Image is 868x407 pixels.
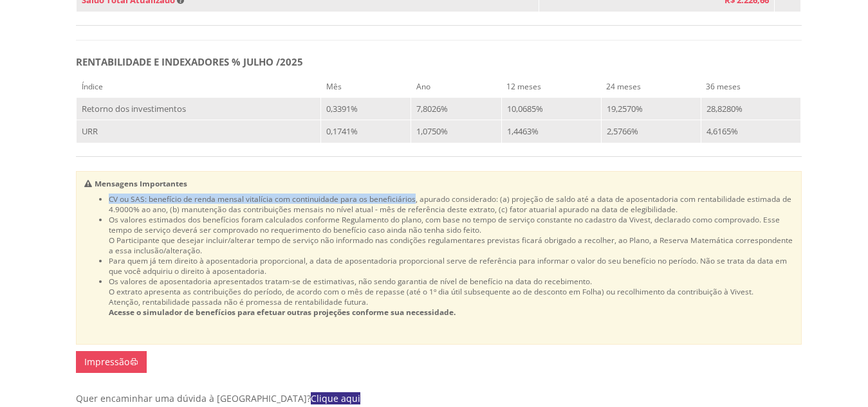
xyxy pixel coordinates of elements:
td: Retorno dos investimentos [77,97,321,120]
td: 7,8026% [411,97,501,120]
td: 1,4463% [501,120,601,143]
li: CV ou SAS: benefício de renda mensal vitalícia com continuidade para os beneficiários, apurado co... [109,194,795,214]
td: 0,3391% [321,97,411,120]
li: Os valores de aposentadoria apresentados tratam-se de estimativas, não sendo garantia de nível de... [109,276,795,338]
a: Clique aqui [311,392,360,404]
td: URR [77,120,321,143]
td: 1,0750% [411,120,501,143]
a: Impressão [76,351,147,373]
li: Para quem já tem direito à aposentadoria proporcional, a data de aposentadoria proporcional serve... [109,255,795,276]
td: 2,5766% [601,120,701,143]
th: 36 meses [701,76,800,98]
th: Ano [411,76,501,98]
strong: Acesse o simulador de benefícios para efetuar outras projeções conforme sua necessidade. [109,307,456,317]
td: 10,0685% [501,97,601,120]
th: 24 meses [601,76,701,98]
span: Quer encaminhar uma dúvida à [GEOGRAPHIC_DATA]? [76,392,360,404]
th: Mês [321,76,411,98]
b: Mensagens Importantes [95,178,187,188]
h5: RENTABILIDADE E INDEXADORES % JULHO /2025 [76,57,802,68]
td: 0,1741% [321,120,411,143]
td: 4,6165% [701,120,800,143]
th: 12 meses [501,76,601,98]
td: 28,8280% [701,97,800,120]
li: Os valores estimados dos benefícios foram calculados conforme Regulamento do plano, com base no t... [109,214,795,255]
th: Índice [77,76,321,98]
td: 19,2570% [601,97,701,120]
